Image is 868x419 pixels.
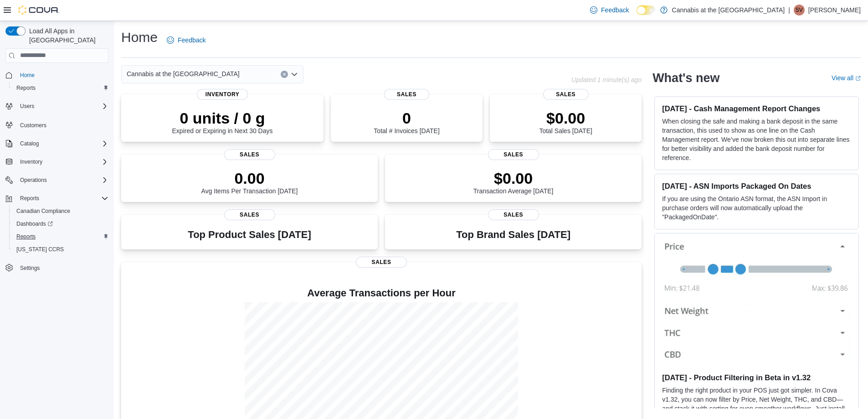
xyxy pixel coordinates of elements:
[13,244,108,255] span: Washington CCRS
[9,243,112,256] button: [US_STATE] CCRS
[2,155,112,168] button: Inventory
[224,209,275,220] span: Sales
[20,140,39,147] span: Catalog
[2,174,112,186] button: Operations
[16,263,43,274] a: Settings
[662,194,851,222] p: If you are using the Ontario ASN format, the ASN Import in purchase orders will now automatically...
[13,218,108,229] span: Dashboards
[20,176,47,184] span: Operations
[121,28,158,47] h1: Home
[2,137,112,150] button: Catalog
[16,156,108,167] span: Inventory
[539,109,592,134] div: Total Sales [DATE]
[637,5,656,15] input: Dark Mode
[20,72,35,79] span: Home
[13,206,108,217] span: Canadian Compliance
[788,5,790,16] p: |
[20,158,42,166] span: Inventory
[16,175,108,186] span: Operations
[473,169,554,195] div: Transaction Average [DATE]
[201,169,298,187] p: 0.00
[13,83,39,93] a: Reports
[662,104,851,113] h3: [DATE] - Cash Management Report Changes
[855,76,861,81] svg: External link
[20,195,39,202] span: Reports
[172,109,273,127] p: 0 units / 0 g
[172,109,273,134] div: Expired or Expiring in Next 30 Days
[16,193,108,204] span: Reports
[281,71,288,78] button: Clear input
[662,373,851,382] h3: [DATE] - Product Filtering in Beta in v1.32
[188,229,311,240] h3: Top Product Sales [DATE]
[539,109,592,127] p: $0.00
[13,244,67,255] a: [US_STATE] CCRS
[16,246,64,253] span: [US_STATE] CCRS
[16,138,42,149] button: Catalog
[794,5,805,16] div: Scott VR
[16,84,36,92] span: Reports
[652,71,719,85] h2: What's new
[662,181,851,191] h3: [DATE] - ASN Imports Packaged On Dates
[808,5,861,16] p: [PERSON_NAME]
[543,89,589,100] span: Sales
[16,175,51,186] button: Operations
[9,217,112,230] a: Dashboards
[13,231,108,242] span: Reports
[16,193,43,204] button: Reports
[16,119,108,130] span: Customers
[16,101,38,112] button: Users
[20,264,40,272] span: Settings
[488,209,539,220] span: Sales
[224,149,275,160] span: Sales
[374,109,439,134] div: Total # Invoices [DATE]
[16,120,50,131] a: Customers
[601,5,629,15] span: Feedback
[291,71,298,78] button: Open list of options
[16,262,108,274] span: Settings
[20,122,46,129] span: Customers
[662,117,851,162] p: When closing the safe and making a bank deposit in the same transaction, this used to show as one...
[473,169,554,187] p: $0.00
[16,138,108,149] span: Catalog
[586,1,632,19] a: Feedback
[456,229,570,240] h3: Top Brand Sales [DATE]
[18,5,59,15] img: Cova
[356,257,407,268] span: Sales
[13,218,56,229] a: Dashboards
[832,74,861,82] a: View allExternal link
[13,83,108,93] span: Reports
[672,5,785,16] p: Cannabis at the [GEOGRAPHIC_DATA]
[796,5,803,16] span: SV
[13,231,39,242] a: Reports
[197,89,248,100] span: Inventory
[2,192,112,205] button: Reports
[384,89,430,100] span: Sales
[127,68,240,79] span: Cannabis at the [GEOGRAPHIC_DATA]
[20,103,34,110] span: Users
[26,26,108,45] span: Load All Apps in [GEOGRAPHIC_DATA]
[16,220,53,228] span: Dashboards
[128,288,634,299] h4: Average Transactions per Hour
[16,101,108,112] span: Users
[2,100,112,113] button: Users
[9,230,112,243] button: Reports
[488,149,539,160] span: Sales
[13,206,74,217] a: Canadian Compliance
[16,233,36,240] span: Reports
[16,156,46,167] button: Inventory
[16,70,38,81] a: Home
[374,109,439,127] p: 0
[178,36,205,45] span: Feedback
[9,82,112,94] button: Reports
[16,207,70,215] span: Canadian Compliance
[2,118,112,131] button: Customers
[2,68,112,82] button: Home
[163,31,209,49] a: Feedback
[201,169,298,195] div: Avg Items Per Transaction [DATE]
[9,205,112,217] button: Canadian Compliance
[5,65,108,298] nav: Complex example
[571,76,642,83] p: Updated 1 minute(s) ago
[16,69,108,81] span: Home
[2,261,112,274] button: Settings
